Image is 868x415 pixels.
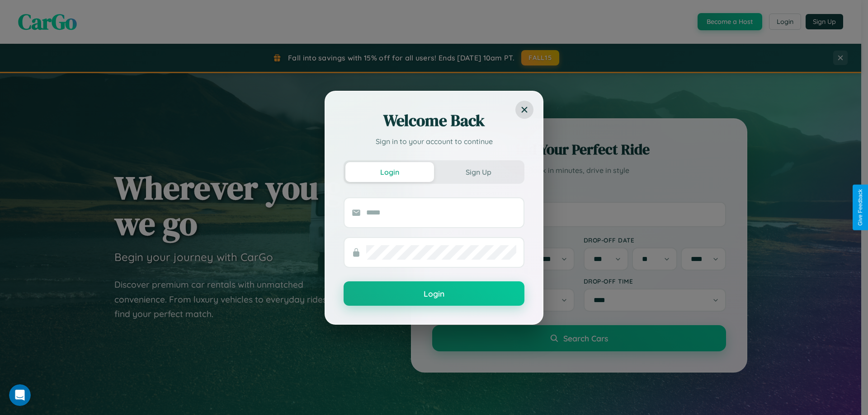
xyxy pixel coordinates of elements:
[344,110,524,131] h2: Welcome Back
[345,162,434,182] button: Login
[9,384,31,406] iframe: Intercom live chat
[434,162,523,182] button: Sign Up
[857,189,863,226] div: Give Feedback
[344,281,524,306] button: Login
[344,136,524,147] p: Sign in to your account to continue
